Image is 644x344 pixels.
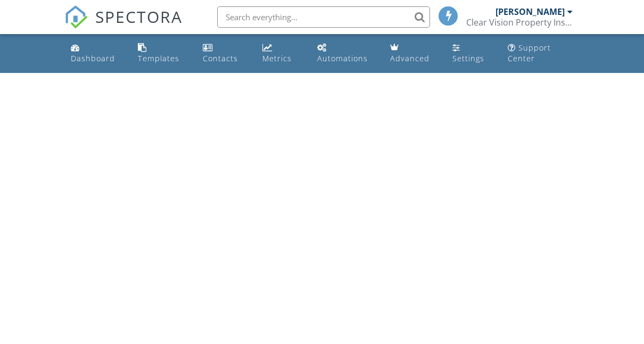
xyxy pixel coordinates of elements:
[64,14,183,37] a: SPECTORA
[199,38,250,69] a: Contacts
[496,6,565,17] div: [PERSON_NAME]
[95,5,183,28] span: SPECTORA
[217,6,430,28] input: Search everything...
[71,53,115,63] div: Dashboard
[134,38,190,69] a: Templates
[67,38,125,69] a: Dashboard
[386,38,440,69] a: Advanced
[466,17,573,28] div: Clear Vision Property Inspections
[452,53,484,63] div: Settings
[317,53,368,63] div: Automations
[64,5,88,29] img: The Best Home Inspection Software - Spectora
[138,53,179,63] div: Templates
[503,38,577,69] a: Support Center
[448,38,494,69] a: Settings
[258,38,304,69] a: Metrics
[508,43,551,63] div: Support Center
[203,53,238,63] div: Contacts
[262,53,292,63] div: Metrics
[390,53,430,63] div: Advanced
[313,38,378,69] a: Automations (Basic)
